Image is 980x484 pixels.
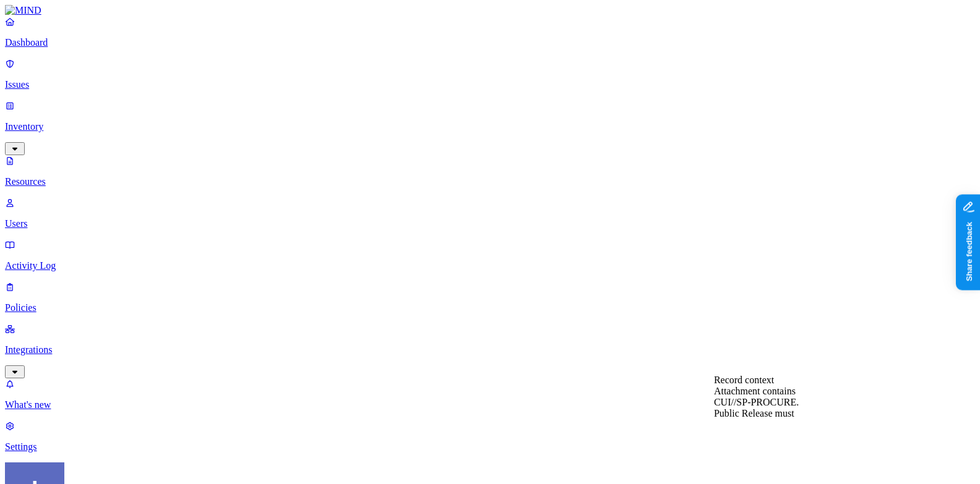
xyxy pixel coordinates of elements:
[5,399,975,410] p: What's new
[5,5,41,16] img: MIND
[5,302,975,313] p: Policies
[5,121,975,132] p: Inventory
[5,260,975,271] p: Activity Log
[5,218,975,229] p: Users
[714,375,799,386] div: Record context
[5,176,975,187] p: Resources
[5,441,975,452] p: Settings
[5,37,975,48] p: Dashboard
[5,344,975,355] p: Integrations
[5,79,975,90] p: Issues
